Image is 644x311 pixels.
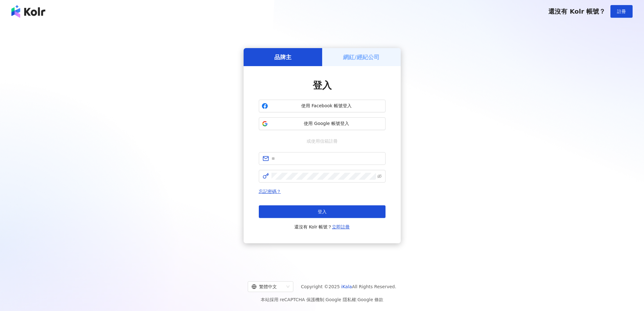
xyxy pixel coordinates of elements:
button: 使用 Facebook 帳號登入 [259,100,386,112]
span: 註冊 [617,9,626,14]
h5: 網紅/經紀公司 [343,53,379,61]
span: 還沒有 Kolr 帳號？ [548,8,605,15]
span: 使用 Google 帳號登入 [271,121,383,127]
a: Google 隱私權 [326,297,356,302]
button: 登入 [259,205,386,218]
span: 登入 [318,209,327,214]
span: Copyright © 2025 All Rights Reserved. [301,283,396,290]
a: Google 條款 [357,297,383,302]
a: 忘記密碼？ [259,189,281,194]
span: 還沒有 Kolr 帳號？ [294,223,350,231]
img: logo [11,5,45,18]
button: 使用 Google 帳號登入 [259,117,386,130]
span: 本站採用 reCAPTCHA 保護機制 [261,296,383,303]
span: 登入 [313,80,332,91]
span: eye-invisible [377,174,382,178]
span: 使用 Facebook 帳號登入 [271,103,383,109]
a: 立即註冊 [332,224,350,229]
div: 繁體中文 [252,282,284,292]
button: 註冊 [610,5,633,18]
a: iKala [341,284,352,289]
span: | [356,297,358,302]
h5: 品牌主 [274,53,291,61]
span: | [324,297,326,302]
span: 或使用信箱註冊 [302,138,342,145]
